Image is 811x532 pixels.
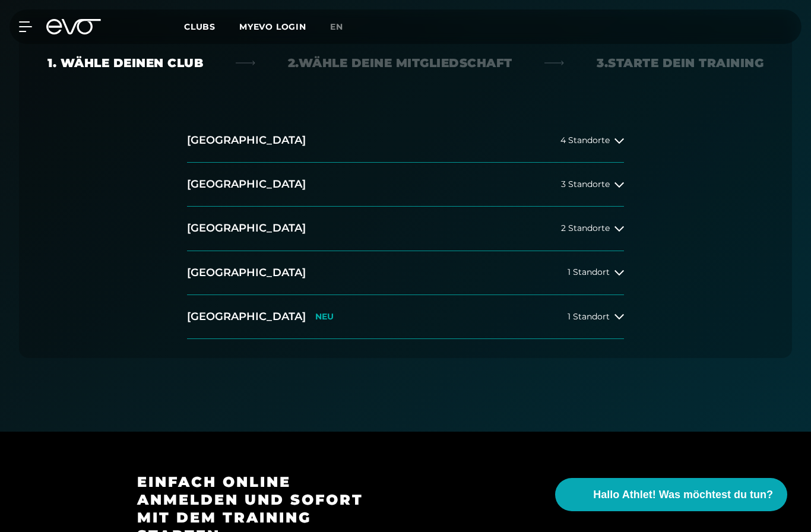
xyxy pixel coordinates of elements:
[555,478,787,511] button: Hallo Athlet! Was möchtest du tun?
[187,221,306,236] h2: [GEOGRAPHIC_DATA]
[47,55,203,71] div: 1. Wähle deinen Club
[561,224,610,233] span: 2 Standorte
[187,207,624,251] button: [GEOGRAPHIC_DATA]2 Standorte
[330,21,343,32] span: en
[560,136,610,145] span: 4 Standorte
[187,295,624,339] button: [GEOGRAPHIC_DATA]NEU1 Standort
[597,55,764,71] div: 3. Starte dein Training
[187,265,306,280] h2: [GEOGRAPHIC_DATA]
[184,21,239,32] a: Clubs
[561,180,610,189] span: 3 Standorte
[187,163,624,207] button: [GEOGRAPHIC_DATA]3 Standorte
[239,21,306,32] a: MYEVO LOGIN
[288,55,512,71] div: 2. Wähle deine Mitgliedschaft
[315,312,334,322] p: NEU
[187,309,306,324] h2: [GEOGRAPHIC_DATA]
[187,119,624,163] button: [GEOGRAPHIC_DATA]4 Standorte
[593,487,773,503] span: Hallo Athlet! Was möchtest du tun?
[187,133,306,148] h2: [GEOGRAPHIC_DATA]
[568,268,610,277] span: 1 Standort
[187,177,306,192] h2: [GEOGRAPHIC_DATA]
[184,21,216,32] span: Clubs
[568,312,610,321] span: 1 Standort
[187,251,624,295] button: [GEOGRAPHIC_DATA]1 Standort
[330,20,357,34] a: en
